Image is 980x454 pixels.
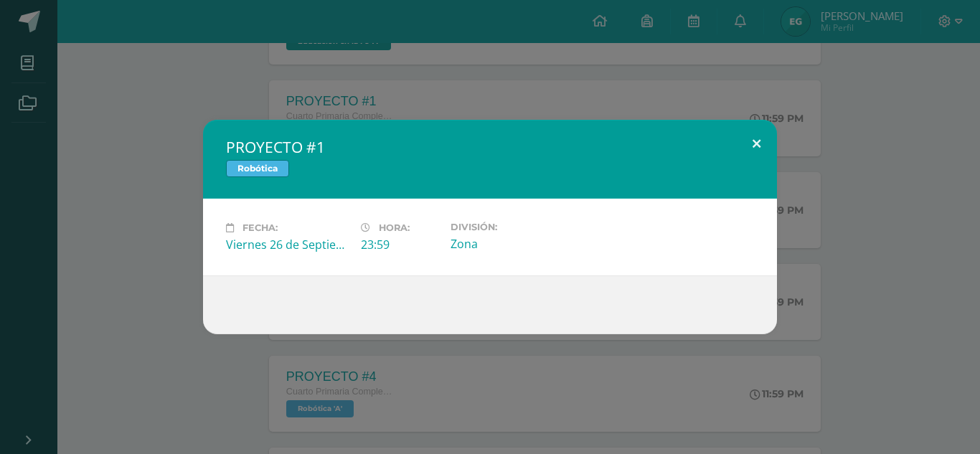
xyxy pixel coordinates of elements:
span: Robótica [226,160,289,177]
label: División: [451,222,574,232]
button: Close (Esc) [736,120,777,169]
span: Fecha: [242,222,278,233]
div: Viernes 26 de Septiembre [226,237,349,252]
div: 23:59 [361,237,439,252]
span: Hora: [379,222,410,233]
h2: PROYECTO #1 [226,137,754,157]
div: Zona [451,236,574,252]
